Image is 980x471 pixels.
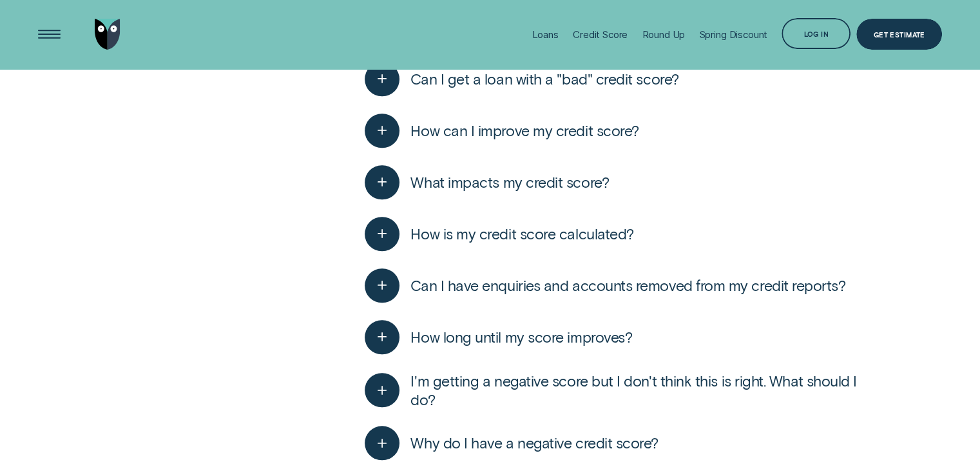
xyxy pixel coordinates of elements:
button: How long until my score improves? [365,320,632,354]
button: Can I have enquiries and accounts removed from my credit reports? [365,268,845,303]
button: How can I improve my credit score? [365,114,639,148]
button: Open Menu [34,19,64,50]
button: Log in [782,18,850,49]
span: How is my credit score calculated? [410,225,633,243]
span: How long until my score improves? [410,328,632,346]
span: Can I get a loan with a "bad" credit score? [410,70,678,88]
button: How is my credit score calculated? [365,217,633,251]
button: I'm getting a negative score but I don't think this is right. What should I do? [365,372,877,409]
span: What impacts my credit score? [410,173,609,192]
button: Can I get a loan with a "bad" credit score? [365,62,678,96]
span: I'm getting a negative score but I don't think this is right. What should I do? [410,372,876,409]
div: Spring Discount [699,28,767,41]
img: Wisr [95,19,120,50]
span: How can I improve my credit score? [410,121,639,140]
span: Why do I have a negative credit score? [410,434,658,452]
div: Credit Score [573,28,628,41]
div: Loans [532,28,559,41]
button: Why do I have a negative credit score? [365,426,658,460]
button: What impacts my credit score? [365,165,609,199]
span: Can I have enquiries and accounts removed from my credit reports? [410,276,845,295]
a: Get Estimate [856,19,942,50]
div: Round Up [642,28,685,41]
